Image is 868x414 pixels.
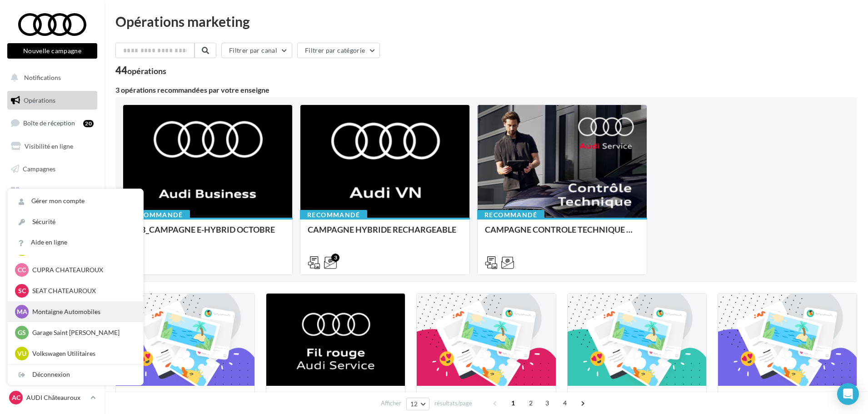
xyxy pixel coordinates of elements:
[23,187,60,195] span: Médiathèque
[7,389,97,406] a: AC AUDI Châteauroux
[381,399,401,408] span: Afficher
[32,286,132,295] p: SEAT CHATEAUROUX
[308,225,462,243] div: CAMPAGNE HYBRIDE RECHARGEABLE
[406,398,429,410] button: 12
[32,265,132,274] p: CUPRA CHATEAUROUX
[18,328,26,337] span: GS
[18,265,26,274] span: CC
[130,225,285,243] div: B2B_CAMPAGNE E-HYBRID OCTOBRE
[18,286,26,295] span: SC
[32,328,132,337] p: Garage Saint [PERSON_NAME]
[558,396,572,410] span: 4
[12,393,20,402] span: AC
[524,396,538,410] span: 2
[5,137,99,156] a: Visibilité en ligne
[300,210,367,220] div: Recommandé
[83,120,94,127] div: 20
[5,205,99,231] a: PLV et print personnalisable
[8,232,143,253] a: Aide en ligne
[5,91,99,110] a: Opérations
[8,191,143,211] a: Gérer mon compte
[127,67,166,75] div: opérations
[297,43,380,58] button: Filtrer par catégorie
[434,399,472,408] span: résultats/page
[410,400,418,408] span: 12
[8,212,143,232] a: Sécurité
[25,142,73,150] span: Visibilité en ligne
[485,225,639,243] div: CAMPAGNE CONTROLE TECHNIQUE 25€ OCTOBRE
[477,210,544,220] div: Recommandé
[115,15,857,28] div: Opérations marketing
[24,74,61,81] span: Notifications
[17,349,26,358] span: VU
[5,113,99,133] a: Boîte de réception20
[26,393,87,402] p: AUDI Châteauroux
[23,165,55,172] span: Campagnes
[115,86,857,94] div: 3 opérations recommandées par votre enseigne
[506,396,520,410] span: 1
[115,65,166,75] div: 44
[540,396,554,410] span: 3
[5,68,95,87] button: Notifications
[221,43,292,58] button: Filtrer par canal
[331,254,339,262] div: 3
[24,96,55,104] span: Opérations
[8,364,143,385] div: Déconnexion
[5,160,99,179] a: Campagnes
[32,307,132,316] p: Montaigne Automobiles
[17,307,27,316] span: MA
[837,383,859,405] div: Open Intercom Messenger
[5,182,99,201] a: Médiathèque
[123,210,190,220] div: Recommandé
[23,119,75,127] span: Boîte de réception
[32,349,132,358] p: Volkswagen Utilitaires
[7,43,97,59] button: Nouvelle campagne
